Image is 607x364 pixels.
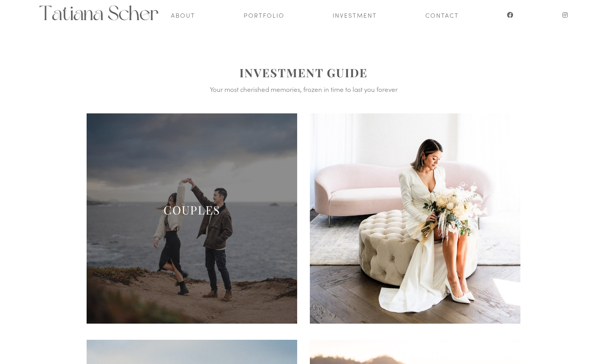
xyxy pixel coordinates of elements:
a: Beauty bridal portrait [310,317,520,326]
a: COUPLES [164,202,220,218]
span: Your most cherished memories, frozen in time to last you forever [210,85,398,94]
img: Elopement photography [38,5,159,21]
h2: INVESTMENT GUIDE [73,65,534,84]
a: Engagement photography portfolio [87,317,297,326]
